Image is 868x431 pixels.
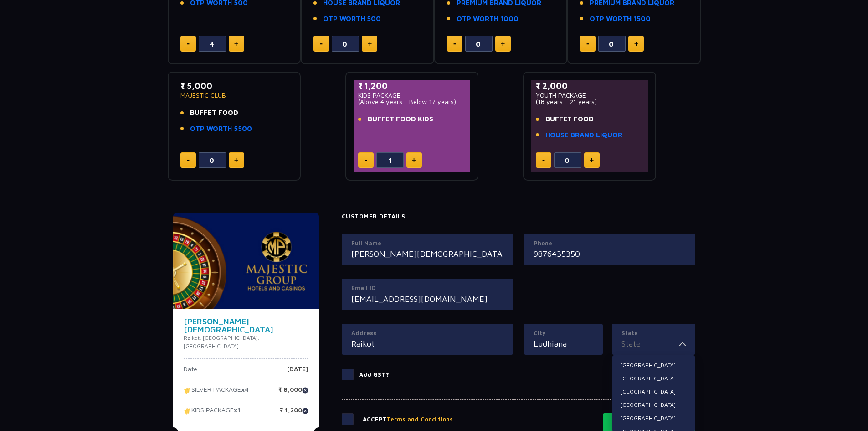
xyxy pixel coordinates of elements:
img: minus [320,43,323,45]
p: KIDS PACKAGE [184,407,241,421]
img: majesticPride-banner [173,213,319,309]
button: Terms and Conditions [387,415,453,424]
label: Address [351,329,503,338]
img: minus [586,43,589,45]
input: City [534,338,593,350]
img: plus [368,42,372,46]
img: plus [634,42,638,46]
img: minus [453,43,456,45]
img: toggler icon [679,338,686,350]
img: tikcet [184,407,191,415]
img: plus [590,158,594,162]
p: ₹ 1,200 [358,80,466,92]
a: OTP WORTH 5500 [190,124,252,134]
img: minus [187,160,190,161]
input: Email ID [351,293,503,305]
p: Add GST? [359,370,389,379]
li: [GEOGRAPHIC_DATA] [612,399,695,411]
input: Mobile [534,248,686,260]
p: ₹ 5,000 [180,80,288,92]
p: ₹ 1,200 [280,407,308,421]
input: Full Name [351,248,503,260]
h4: Customer Details [342,213,695,220]
p: (18 years - 21 years) [536,99,644,105]
label: Email ID [351,284,503,293]
p: MAJESTIC CLUB [180,92,288,99]
a: OTP WORTH 1000 [457,14,519,24]
li: [GEOGRAPHIC_DATA] [612,359,695,371]
p: ₹ 8,000 [278,386,308,400]
li: [GEOGRAPHIC_DATA] [612,386,695,398]
span: BUFFET FOOD [190,108,238,118]
a: OTP WORTH 500 [323,14,381,24]
img: minus [542,160,545,161]
p: I Accept [359,415,453,424]
span: BUFFET FOOD KIDS [368,114,433,125]
p: Raikot, [GEOGRAPHIC_DATA], [GEOGRAPHIC_DATA] [184,334,308,350]
label: City [534,329,593,338]
img: plus [412,158,416,162]
p: Date [184,366,197,379]
span: BUFFET FOOD [545,114,594,125]
img: tikcet [184,386,191,395]
strong: x4 [241,386,249,394]
li: [GEOGRAPHIC_DATA] [612,373,695,384]
label: Full Name [351,239,503,248]
p: YOUTH PACKAGE [536,92,644,99]
label: Phone [534,239,686,248]
img: plus [234,42,238,46]
li: [GEOGRAPHIC_DATA] [612,412,695,424]
img: plus [234,158,238,162]
img: minus [187,43,190,45]
p: (Above 4 years - Below 17 years) [358,99,466,105]
p: ₹ 2,000 [536,80,644,92]
img: minus [365,160,367,161]
strong: x1 [234,406,241,414]
img: plus [501,42,505,46]
p: [DATE] [287,366,308,379]
a: HOUSE BRAND LIQUOR [545,130,622,140]
a: OTP WORTH 1500 [590,14,651,24]
p: SILVER PACKAGE [184,386,249,400]
p: KIDS PACKAGE [358,92,466,99]
input: Address [351,338,503,350]
input: State [621,338,679,350]
label: State [621,329,686,338]
h4: [PERSON_NAME][DEMOGRAPHIC_DATA] [184,317,308,334]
